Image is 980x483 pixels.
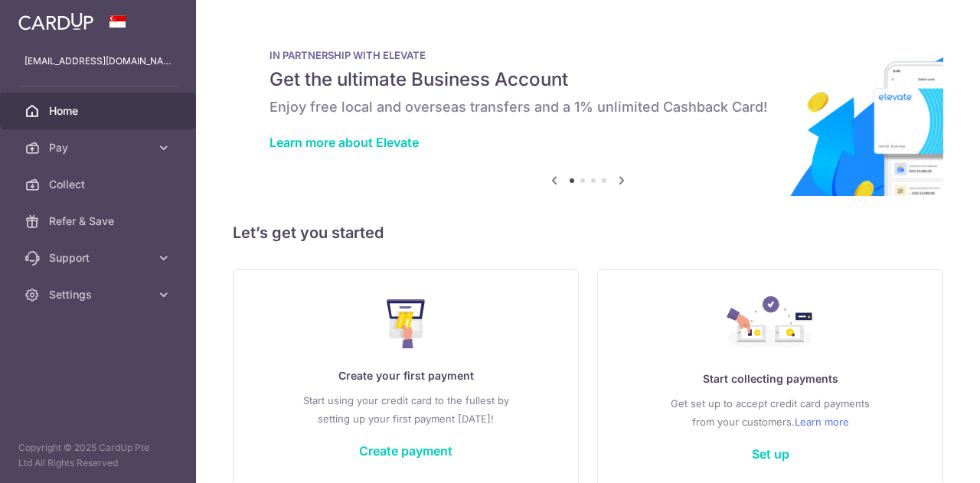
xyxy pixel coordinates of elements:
[264,367,547,385] p: Create your first payment
[49,103,150,119] span: Home
[752,446,789,462] a: Set up
[49,177,150,192] span: Collect
[269,49,906,61] p: IN PARTNERSHIP WITH ELEVATE
[727,296,814,351] img: Collect Payment
[49,140,150,155] span: Pay
[629,370,912,388] p: Start collecting payments
[264,391,547,428] p: Start using your credit card to the fullest by setting up your first payment [DATE]!
[233,24,943,196] img: Renovation banner
[882,437,965,475] iframe: Opens a widget where you can find more information
[233,220,943,245] h5: Let’s get you started
[269,98,906,116] h6: Enjoy free local and overseas transfers and a 1% unlimited Cashback Card!
[359,443,452,459] a: Create payment
[49,250,150,266] span: Support
[795,413,849,431] a: Learn more
[18,12,93,31] img: CardUp
[269,135,419,150] a: Learn more about Elevate
[24,54,171,69] p: [EMAIL_ADDRESS][DOMAIN_NAME]
[387,299,426,348] img: Make Payment
[269,67,906,92] h5: Get the ultimate Business Account
[629,394,912,431] p: Get set up to accept credit card payments from your customers.
[49,214,150,229] span: Refer & Save
[49,287,150,302] span: Settings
